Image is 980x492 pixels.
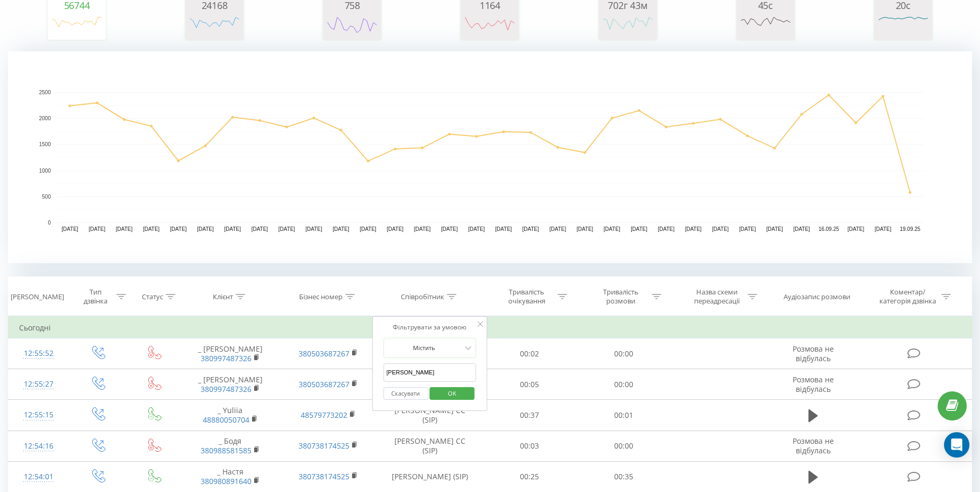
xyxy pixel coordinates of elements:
[305,226,322,232] text: [DATE]
[278,226,295,232] text: [DATE]
[441,226,458,232] text: [DATE]
[739,11,792,42] div: A chart.
[482,400,577,431] td: 00:37
[387,226,404,232] text: [DATE]
[377,431,482,461] td: [PERSON_NAME] CC (SIP)
[42,194,51,200] text: 500
[181,461,279,492] td: _ Настя
[19,405,58,425] div: 12:55:15
[201,353,251,363] a: 380997487326
[482,461,577,492] td: 00:25
[251,226,268,232] text: [DATE]
[577,400,671,431] td: 00:01
[685,226,702,232] text: [DATE]
[11,292,64,301] div: [PERSON_NAME]
[39,142,51,148] text: 1500
[299,441,349,451] a: 380738174525
[299,292,343,301] div: Бізнес номер
[377,400,482,431] td: [PERSON_NAME] CC (SIP)
[201,476,251,486] a: 380980891640
[299,471,349,481] a: 380738174525
[875,226,892,232] text: [DATE]
[181,338,279,369] td: _ [PERSON_NAME]
[89,226,106,232] text: [DATE]
[48,220,51,226] text: 0
[116,226,133,232] text: [DATE]
[784,292,850,301] div: Аудіозапис розмови
[739,226,756,232] text: [DATE]
[39,90,51,95] text: 2500
[201,445,251,455] a: 380988581585
[577,461,671,492] td: 00:35
[224,226,241,232] text: [DATE]
[523,226,540,232] text: [DATE]
[944,432,969,458] div: Open Intercom Messenger
[819,226,839,232] text: 16.09.25
[468,226,485,232] text: [DATE]
[181,400,279,431] td: _ Yuliia
[326,11,379,42] svg: A chart.
[332,226,349,232] text: [DATE]
[401,292,444,301] div: Співробітник
[877,11,930,42] svg: A chart.
[631,226,648,232] text: [DATE]
[437,385,467,401] span: OK
[482,369,577,400] td: 00:05
[793,226,810,232] text: [DATE]
[142,292,163,301] div: Статус
[383,363,476,382] input: Введіть значення
[50,11,103,42] svg: A chart.
[601,11,654,42] svg: A chart.
[359,226,376,232] text: [DATE]
[900,226,920,232] text: 19.09.25
[19,374,58,395] div: 12:55:27
[495,226,512,232] text: [DATE]
[577,369,671,400] td: 00:00
[383,387,428,400] button: Скасувати
[197,226,214,232] text: [DATE]
[188,11,241,42] svg: A chart.
[482,338,577,369] td: 00:02
[848,226,865,232] text: [DATE]
[414,226,431,232] text: [DATE]
[203,415,249,425] a: 48880050704
[877,288,939,306] div: Коментар/категорія дзвінка
[19,467,58,487] div: 12:54:01
[658,226,675,232] text: [DATE]
[8,51,972,263] svg: A chart.
[498,288,555,306] div: Тривалість очікування
[78,288,114,306] div: Тип дзвінка
[213,292,233,301] div: Клієнт
[712,226,729,232] text: [DATE]
[299,379,349,389] a: 380503687267
[170,226,187,232] text: [DATE]
[766,226,783,232] text: [DATE]
[482,431,577,461] td: 00:03
[19,436,58,457] div: 12:54:16
[39,115,51,121] text: 2000
[577,226,594,232] text: [DATE]
[604,226,621,232] text: [DATE]
[793,374,834,394] span: Розмова не відбулась
[181,431,279,461] td: _ Бодя
[430,387,475,400] button: OK
[383,322,476,333] div: Фільтрувати за умовою
[463,11,516,42] svg: A chart.
[61,226,78,232] text: [DATE]
[793,344,834,363] span: Розмова не відбулась
[143,226,160,232] text: [DATE]
[377,461,482,492] td: [PERSON_NAME] (SIP)
[592,288,649,306] div: Тривалість розмови
[181,369,279,400] td: _ [PERSON_NAME]
[550,226,567,232] text: [DATE]
[301,410,347,420] a: 48579773202
[8,317,972,338] td: Сьогодні
[577,431,671,461] td: 00:00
